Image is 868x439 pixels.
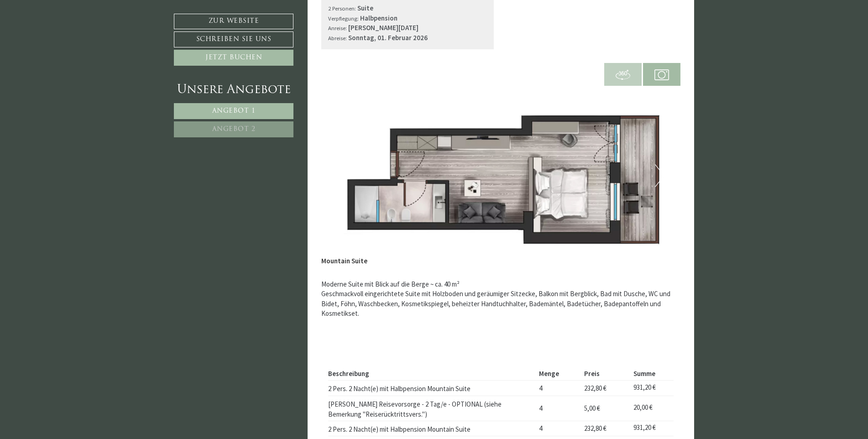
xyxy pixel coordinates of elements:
a: Zur Website [174,14,293,29]
b: Suite [357,4,373,12]
small: 07:11 [14,42,130,48]
span: Angebot 2 [212,126,256,133]
a: Jetzt buchen [174,50,293,66]
span: 232,80 € [584,384,607,392]
td: 931,20 € [630,380,674,396]
td: 20,00 € [630,396,674,421]
td: 4 [535,421,581,436]
div: Unsere Angebote [174,82,293,99]
b: Halbpension [360,14,397,22]
td: 4 [535,396,581,421]
img: camera.svg [654,68,669,82]
td: 2 Pers. 2 Nacht(e) mit Halbpension Mountain Suite [328,421,536,436]
th: Beschreibung [328,367,536,380]
span: Angebot 1 [212,108,256,115]
td: 2 Pers. 2 Nacht(e) mit Halbpension Mountain Suite [328,380,536,396]
small: Abreise: [328,34,347,42]
td: 931,20 € [630,421,674,436]
th: Summe [630,367,674,380]
th: Menge [535,367,581,380]
span: 5,00 € [584,404,600,413]
th: Preis [581,367,630,380]
b: [PERSON_NAME][DATE] [348,23,418,32]
small: Anreise: [328,24,347,31]
small: Verpflegung: [328,15,359,22]
div: Guten Tag, wie können wir Ihnen helfen? [7,24,135,50]
b: Sonntag, 01. Februar 2026 [348,33,428,42]
button: Senden [300,240,360,256]
a: Schreiben Sie uns [174,31,293,47]
div: Mountain Suite [321,249,381,266]
div: [DATE] [165,7,195,21]
small: 2 Personen: [328,5,356,12]
div: Montis – Active Nature Spa [14,26,130,33]
img: image [321,86,681,266]
button: Next [655,164,664,187]
td: 4 [535,380,581,396]
button: Previous [337,164,347,187]
td: [PERSON_NAME] Reisevorsorge - 2 Tag/e - OPTIONAL (siehe Bemerkung "Reiserücktrittsvers.") [328,396,536,421]
img: 360-grad.svg [616,68,630,82]
span: 232,80 € [584,424,607,433]
p: Moderne Suite mit Blick auf die Berge ~ ca. 40 m² Geschmackvoll eingerichtete Suite mit Holzboden... [321,279,681,328]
